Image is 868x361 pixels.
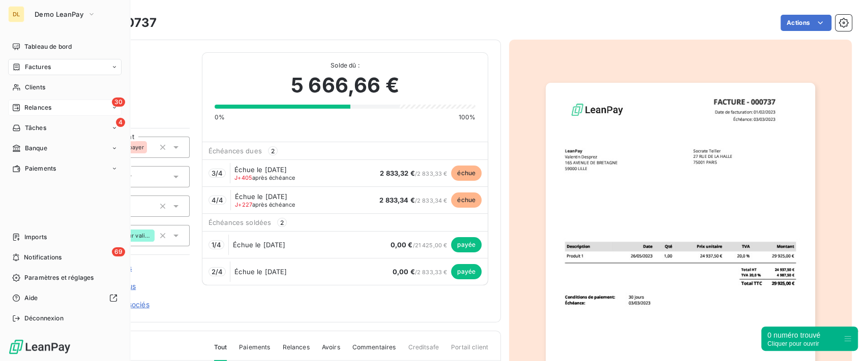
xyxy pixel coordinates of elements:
span: J+405 [234,174,252,181]
span: après échéance [234,175,295,181]
span: Échue le [DATE] [234,268,287,276]
span: 1 / 4 [212,241,221,249]
span: échue [451,166,482,181]
span: 30 [112,97,125,107]
span: payée [451,237,482,252]
span: 2 833,32 € [380,169,415,177]
span: Commentaires [352,343,396,360]
span: Portail client [451,343,488,360]
span: 0% [215,113,225,122]
span: Clients [25,83,45,92]
span: Relances [282,343,309,360]
button: Actions [781,15,831,31]
span: 3 / 4 [212,169,223,177]
span: 0,00 € [391,241,413,249]
span: payée [451,264,482,279]
span: Demo LeanPay [35,10,83,18]
span: / 2 833,33 € [380,170,447,177]
span: 69 [112,247,125,256]
span: 4 [116,118,125,127]
span: Aide [24,293,38,303]
span: Échue le [DATE] [234,166,287,174]
span: Imports [24,233,47,242]
span: J+227 [235,201,252,208]
span: Déconnexion [24,314,64,323]
span: 2 833,34 € [379,196,415,204]
span: Échue le [DATE] [233,241,285,249]
span: Avoirs [322,343,340,360]
span: Banque [25,144,47,153]
span: Échue le [DATE] [235,192,287,201]
h3: 000737 [109,14,157,32]
span: Paiements [25,164,56,173]
div: DL [8,6,24,22]
span: 5 666,66 € [291,70,399,101]
img: Logo LeanPay [8,339,71,355]
span: 0,00 € [393,268,415,276]
span: / 21 425,00 € [391,242,447,249]
span: après échéance [235,202,295,208]
span: Relances [24,103,51,112]
span: échue [451,192,482,208]
span: Factures [25,62,51,72]
span: 2 / 4 [212,268,223,276]
span: Échéances soldées [208,218,272,226]
span: Tâches [25,123,46,133]
span: Tout [214,343,227,361]
span: 4 / 4 [212,196,223,204]
span: Notifications [24,253,62,262]
span: Échéances dues [208,147,262,155]
span: Paramètres et réglages [24,273,94,282]
span: Paiements [239,343,270,360]
span: Solde dû : [215,61,475,70]
span: Creditsafe [408,343,439,360]
span: 100% [458,113,475,122]
span: 2 [268,146,278,155]
span: / 2 833,33 € [393,269,447,276]
span: Tableau de bord [24,42,72,51]
span: 2 [277,218,287,227]
span: / 2 833,34 € [379,197,447,204]
a: Aide [8,290,122,306]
